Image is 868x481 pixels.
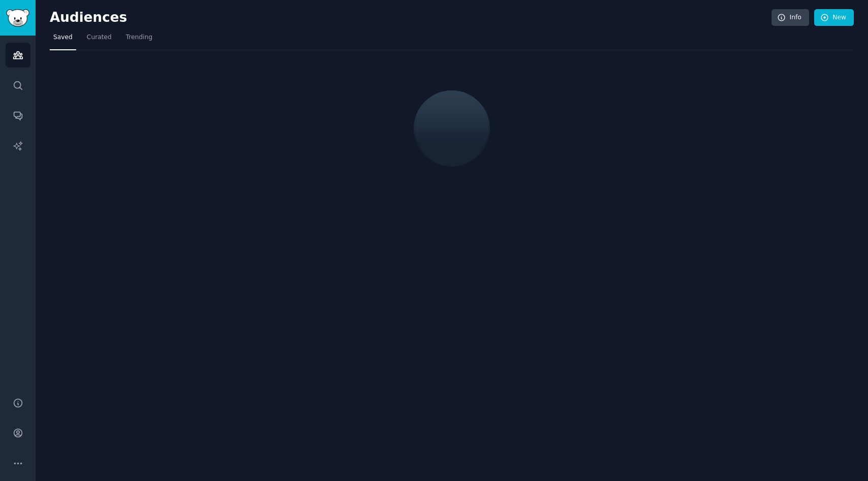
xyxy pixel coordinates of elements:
[53,33,73,42] span: Saved
[50,29,76,50] a: Saved
[772,9,809,26] a: Info
[814,9,854,26] a: New
[83,29,115,50] a: Curated
[122,29,156,50] a: Trending
[126,33,152,42] span: Trending
[87,33,112,42] span: Curated
[50,10,772,26] h2: Audiences
[6,9,29,27] img: GummySearch logo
